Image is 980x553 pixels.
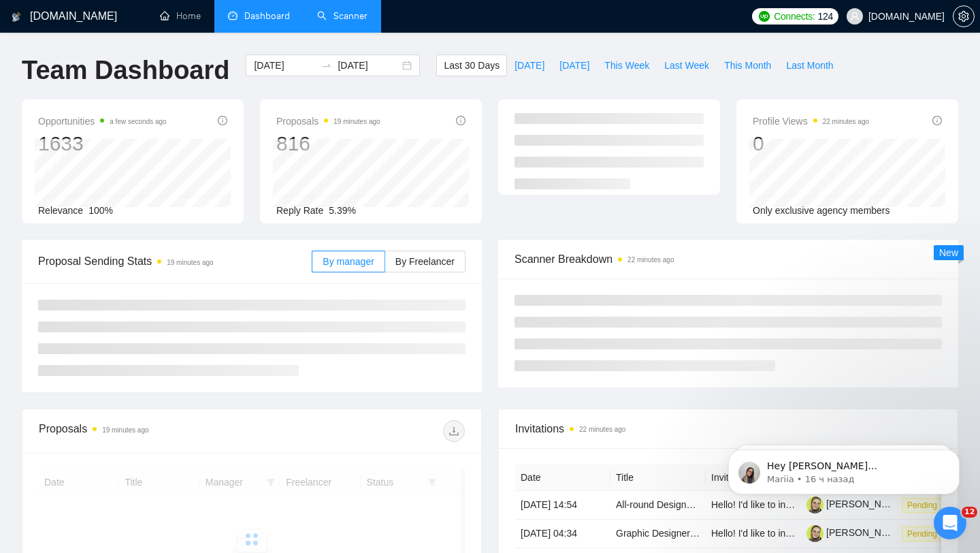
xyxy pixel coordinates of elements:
time: 19 minutes ago [333,118,380,125]
a: setting [953,11,975,22]
div: 1633 [38,131,167,157]
span: This Week [604,58,649,73]
span: Pending [902,526,943,541]
a: Graphic Designer for Fitness YouTube Channel & Logo Design [616,528,881,539]
span: Opportunities [38,113,167,129]
span: Only exclusive agency members [753,205,890,216]
span: 12 [962,507,977,518]
button: [DATE] [507,54,552,76]
span: Relevance [38,205,83,216]
a: All-round Designer for Packaging and E-commerce Digital Designs [616,499,897,510]
span: user [850,12,860,21]
span: Proposal Sending Stats [38,253,312,270]
button: [DATE] [552,54,597,76]
button: Last Week [657,54,717,76]
td: [DATE] 14:54 [515,491,610,520]
span: 124 [818,9,833,24]
time: 19 minutes ago [102,426,148,434]
button: setting [953,5,975,27]
span: [DATE] [514,58,544,73]
span: Invitations [515,420,941,437]
iframe: Intercom live chat [934,507,966,539]
span: Hey [PERSON_NAME][EMAIL_ADDRESS][DOMAIN_NAME], Looks like your Upwork agency ValsyDev 🤖 AI Platfo... [59,39,232,267]
time: 19 minutes ago [167,259,213,266]
span: Proposals [276,113,380,129]
span: Last 30 Days [444,58,500,73]
span: By Freelancer [395,256,455,267]
td: Graphic Designer for Fitness YouTube Channel & Logo Design [610,520,706,548]
a: [PERSON_NAME] [806,527,904,538]
td: [DATE] 04:34 [515,520,610,548]
span: Last Month [786,58,833,73]
div: 816 [276,131,380,157]
td: All-round Designer for Packaging and E-commerce Digital Designs [610,491,706,520]
button: Last Month [779,54,840,76]
span: [DATE] [559,58,589,73]
a: homeHome [160,10,201,22]
button: This Month [717,54,779,76]
button: This Week [597,54,657,76]
h1: Team Dashboard [22,54,229,86]
span: Dashboard [244,10,290,22]
a: searchScanner [317,10,367,22]
span: Reply Rate [276,205,323,216]
p: Message from Mariia, sent 16 ч назад [59,52,235,65]
time: a few seconds ago [110,118,166,125]
input: End date [338,58,399,73]
span: By manager [323,256,374,267]
input: Start date [254,58,316,73]
span: 5.39% [329,205,356,216]
span: setting [953,11,974,22]
img: upwork-logo.png [759,11,770,22]
div: 0 [753,131,869,157]
span: swap-right [321,60,332,71]
iframe: Intercom notifications сообщение [708,421,980,516]
th: Title [610,464,706,491]
span: This Month [724,58,771,73]
th: Invitation Letter [706,464,801,491]
span: Connects: [774,9,815,24]
span: Profile Views [753,113,869,129]
span: New [939,247,958,258]
time: 22 minutes ago [823,118,869,125]
img: logo [12,6,21,28]
a: Pending [902,528,948,539]
span: info-circle [218,116,227,125]
time: 22 minutes ago [627,256,674,264]
time: 22 minutes ago [579,426,625,433]
th: Date [515,464,610,491]
span: Scanner Breakdown [514,251,942,268]
span: to [321,60,332,71]
img: c1ANJdDIEFa5DN5yolPp7_u0ZhHZCEfhnwVqSjyrCV9hqZg5SCKUb7hD_oUrqvcJOM [806,525,823,542]
div: Proposals [39,420,252,442]
span: info-circle [932,116,942,125]
span: dashboard [228,11,238,20]
span: Last Week [664,58,709,73]
button: Last 30 Days [436,54,507,76]
span: 100% [88,205,113,216]
span: info-circle [456,116,465,125]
